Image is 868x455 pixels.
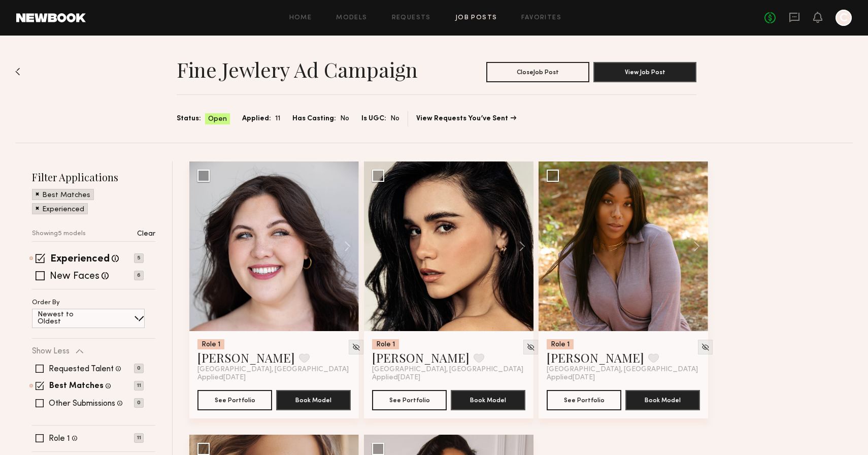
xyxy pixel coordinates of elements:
label: Best Matches [49,382,104,391]
h2: Filter Applications [32,170,155,184]
button: See Portfolio [547,390,621,410]
a: [PERSON_NAME] [372,349,470,366]
a: C [836,10,852,26]
div: Role 1 [547,339,574,349]
span: No [390,113,399,124]
p: 0 [134,364,144,373]
span: 11 [275,113,280,124]
a: View Requests You’ve Sent [416,115,516,122]
button: Book Model [276,390,351,410]
span: No [340,113,349,124]
p: 6 [134,271,144,280]
p: Show Less [32,347,70,355]
span: Is UGC: [361,113,386,124]
p: Best Matches [42,192,90,199]
label: Experienced [50,254,110,265]
div: Applied [DATE] [547,374,700,382]
div: Role 1 [197,339,224,349]
span: Open [208,114,227,124]
button: See Portfolio [372,390,447,410]
a: Book Model [625,395,700,404]
p: 11 [134,381,144,391]
a: Book Model [451,395,525,404]
a: Book Model [276,395,351,404]
a: [PERSON_NAME] [547,349,644,366]
button: View Job Post [593,62,696,82]
span: [GEOGRAPHIC_DATA], [GEOGRAPHIC_DATA] [547,366,698,374]
p: Clear [137,231,155,238]
span: Status: [177,113,201,124]
span: Has Casting: [292,113,336,124]
img: Unhide Model [701,343,710,351]
button: CloseJob Post [486,62,589,82]
img: Unhide Model [352,343,360,351]
a: Requests [392,15,431,21]
h1: Fine Jewlery Ad Campaign [177,57,418,82]
p: 0 [134,398,144,408]
img: Unhide Model [526,343,535,351]
button: Book Model [625,390,700,410]
a: Favorites [521,15,561,21]
a: Home [289,15,312,21]
p: Experienced [42,206,84,213]
p: 11 [134,433,144,443]
span: [GEOGRAPHIC_DATA], [GEOGRAPHIC_DATA] [372,366,523,374]
a: [PERSON_NAME] [197,349,295,366]
button: See Portfolio [197,390,272,410]
div: Role 1 [372,339,399,349]
span: [GEOGRAPHIC_DATA], [GEOGRAPHIC_DATA] [197,366,349,374]
label: Other Submissions [49,400,115,408]
div: Applied [DATE] [197,374,351,382]
p: Showing 5 models [32,231,86,237]
div: Applied [DATE] [372,374,525,382]
label: Role 1 [49,435,70,443]
label: New Faces [50,272,99,282]
p: Newest to Oldest [38,311,98,326]
a: Job Posts [455,15,497,21]
a: Models [336,15,367,21]
span: Applied: [242,113,271,124]
label: Requested Talent [49,365,114,373]
p: 5 [134,253,144,263]
button: Book Model [451,390,525,410]
p: Order By [32,300,60,306]
img: Back to previous page [15,68,20,76]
